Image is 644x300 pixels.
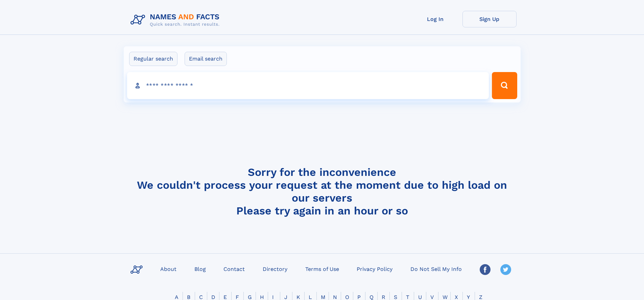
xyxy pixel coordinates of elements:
img: Facebook [480,264,491,275]
a: Log In [408,11,462,27]
a: Contact [221,264,247,274]
a: Blog [192,264,209,274]
label: Regular search [129,52,177,66]
a: Terms of Use [303,264,342,274]
img: Logo Names and Facts [128,11,225,29]
a: Directory [260,264,290,274]
img: Twitter [500,264,511,275]
a: About [158,264,179,274]
a: Sign Up [462,11,517,27]
a: Do Not Sell My Info [408,264,464,274]
a: Privacy Policy [354,264,395,274]
button: Search Button [492,72,517,99]
h4: Sorry for the inconvenience We couldn't process your request at the moment due to high load on ou... [128,166,517,217]
input: search input [127,72,489,99]
label: Email search [185,52,227,66]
